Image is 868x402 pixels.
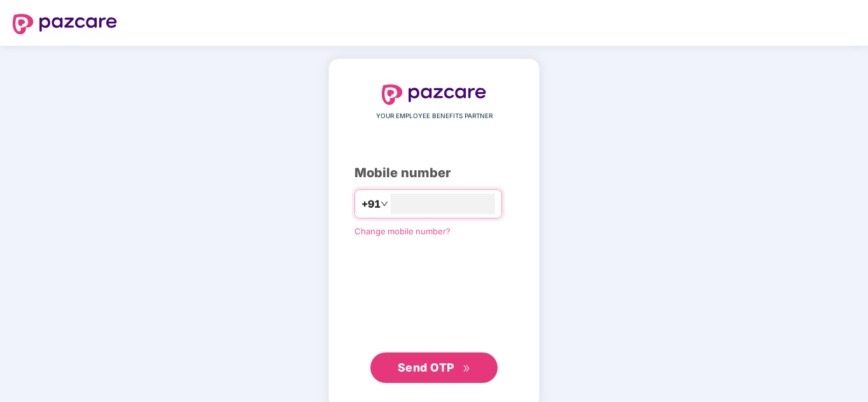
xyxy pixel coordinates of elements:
span: double-right [463,365,471,373]
div: Mobile number [354,163,514,183]
img: logo [13,14,117,34]
span: YOUR EMPLOYEE BENEFITS PARTNER [376,111,493,121]
img: logo [382,84,486,105]
span: +91 [361,196,381,212]
span: Send OTP [398,361,454,374]
button: Send OTPdouble-right [370,352,498,383]
a: Change mobile number? [354,226,451,236]
span: down [381,200,388,208]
